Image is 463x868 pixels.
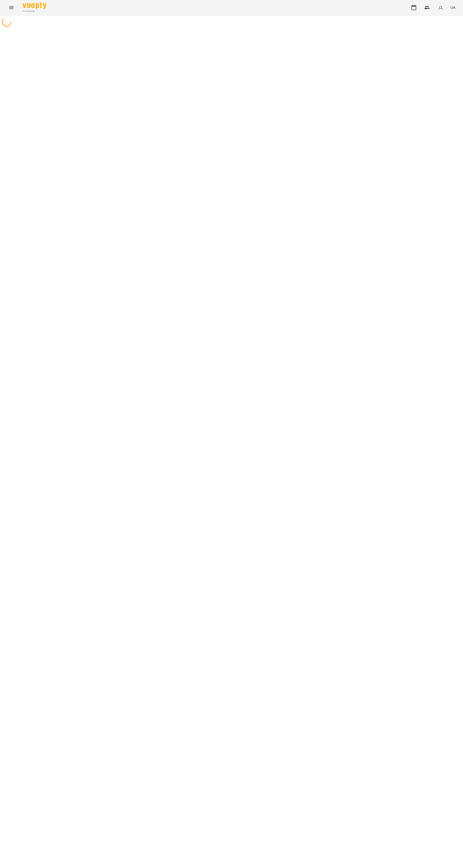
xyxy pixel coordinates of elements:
[450,5,455,10] span: UA
[437,4,444,11] img: avatar_s.png
[23,2,46,9] img: Voopty Logo
[6,2,17,13] button: Menu
[23,10,46,13] span: For Business
[449,3,457,12] button: UA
